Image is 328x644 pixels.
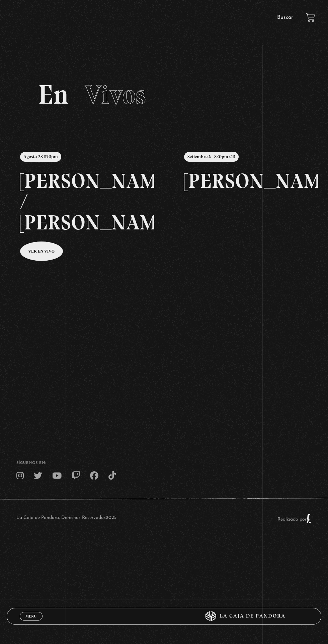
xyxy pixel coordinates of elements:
p: La Caja de Pandora, Derechos Reservados 2025 [16,514,116,524]
a: Realizado por [277,517,312,522]
span: Vivos [85,78,146,111]
h2: En [38,81,290,108]
h4: SÍguenos en: [16,461,312,465]
a: View your shopping cart [306,13,315,22]
a: Buscar [277,15,293,20]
